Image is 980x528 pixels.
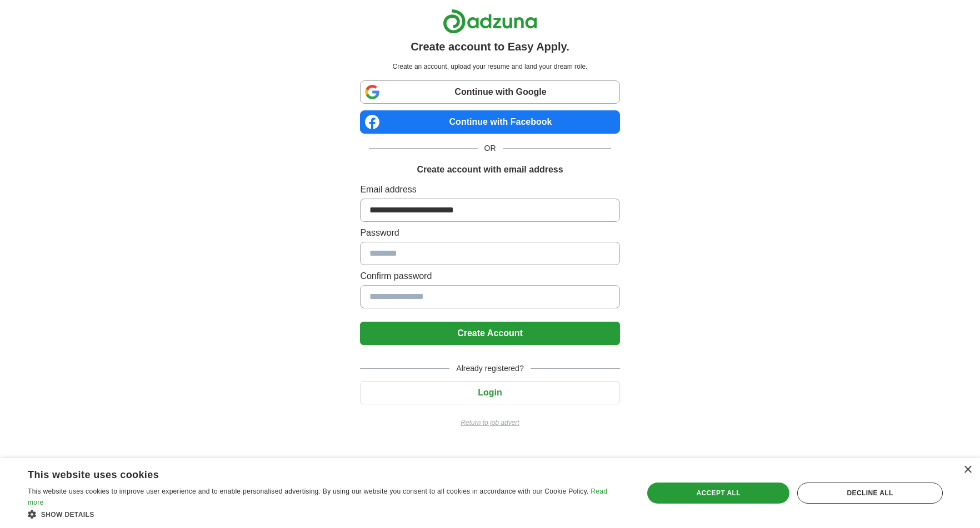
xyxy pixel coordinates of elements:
[28,509,625,520] div: Show details
[360,418,619,428] a: Return to job advert
[360,381,619,404] button: Login
[41,511,94,519] span: Show details
[360,270,619,283] label: Confirm password
[417,163,563,176] h1: Create account with email address
[28,465,597,481] div: This website uses cookies
[360,183,619,196] label: Email address
[360,80,619,104] a: Continue with Google
[360,322,619,345] button: Create Account
[411,38,569,55] h1: Create account to Easy Apply.
[647,483,789,504] div: Accept all
[360,226,619,240] label: Password
[963,466,972,474] div: Close
[443,9,537,34] img: Adzuna logo
[360,388,619,397] a: Login
[28,488,589,495] span: This website uses cookies to improve user experience and to enable personalised advertising. By u...
[449,363,530,374] span: Already registered?
[362,62,617,72] p: Create an account, upload your resume and land your dream role.
[360,110,619,134] a: Continue with Facebook
[478,143,503,154] span: OR
[797,483,943,504] div: Decline all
